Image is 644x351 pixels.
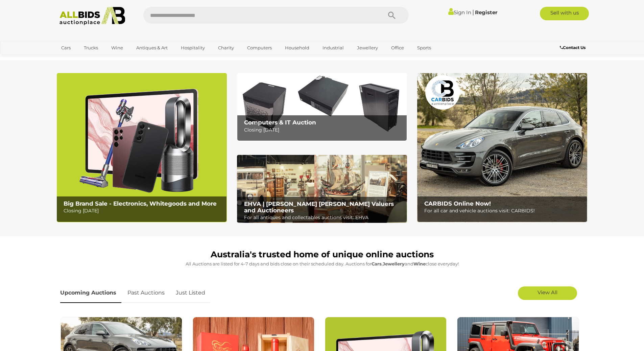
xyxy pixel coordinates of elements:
[372,261,382,266] strong: Cars
[60,250,584,259] h1: Australia's trusted home of unique online auctions
[237,155,407,223] a: EHVA | Evans Hastings Valuers and Auctioneers EHVA | [PERSON_NAME] [PERSON_NAME] Valuers and Auct...
[60,260,584,268] p: All Auctions are listed for 4-7 days and bids close on their scheduled day. Auctions for , and cl...
[214,42,238,53] a: Charity
[424,207,583,215] p: For all car and vehicle auctions visit: CARBIDS!
[560,45,586,50] b: Contact Us
[64,200,217,207] b: Big Brand Sale - Electronics, Whitegoods and More
[237,73,407,141] img: Computers & IT Auction
[64,207,223,215] p: Closing [DATE]
[244,201,394,214] b: EHVA | [PERSON_NAME] [PERSON_NAME] Valuers and Auctioneers
[171,283,210,303] a: Just Listed
[413,42,435,53] a: Sports
[57,53,114,65] a: [GEOGRAPHIC_DATA]
[540,7,589,20] a: Sell with us
[57,73,227,222] img: Big Brand Sale - Electronics, Whitegoods and More
[413,261,426,266] strong: Wine
[318,42,348,53] a: Industrial
[281,42,314,53] a: Household
[107,42,127,53] a: Wine
[60,283,121,303] a: Upcoming Auctions
[383,261,405,266] strong: Jewellery
[176,42,209,53] a: Hospitality
[243,42,276,53] a: Computers
[244,119,316,126] b: Computers & IT Auction
[424,200,491,207] b: CARBIDS Online Now!
[417,73,587,222] img: CARBIDS Online Now!
[132,42,172,53] a: Antiques & Art
[56,7,129,25] img: Allbids.com.au
[518,286,577,300] a: View All
[472,8,474,16] span: |
[448,9,471,16] a: Sign In
[244,126,403,134] p: Closing [DATE]
[387,42,408,53] a: Office
[79,42,102,53] a: Trucks
[560,44,587,51] a: Contact Us
[57,42,75,53] a: Cars
[475,9,497,16] a: Register
[244,213,403,222] p: For all antiques and collectables auctions visit: EHVA
[57,73,227,222] a: Big Brand Sale - Electronics, Whitegoods and More Big Brand Sale - Electronics, Whitegoods and Mo...
[237,73,407,141] a: Computers & IT Auction Computers & IT Auction Closing [DATE]
[122,283,170,303] a: Past Auctions
[417,73,587,222] a: CARBIDS Online Now! CARBIDS Online Now! For all car and vehicle auctions visit: CARBIDS!
[353,42,382,53] a: Jewellery
[538,289,557,296] span: View All
[375,7,409,24] button: Search
[237,155,407,223] img: EHVA | Evans Hastings Valuers and Auctioneers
